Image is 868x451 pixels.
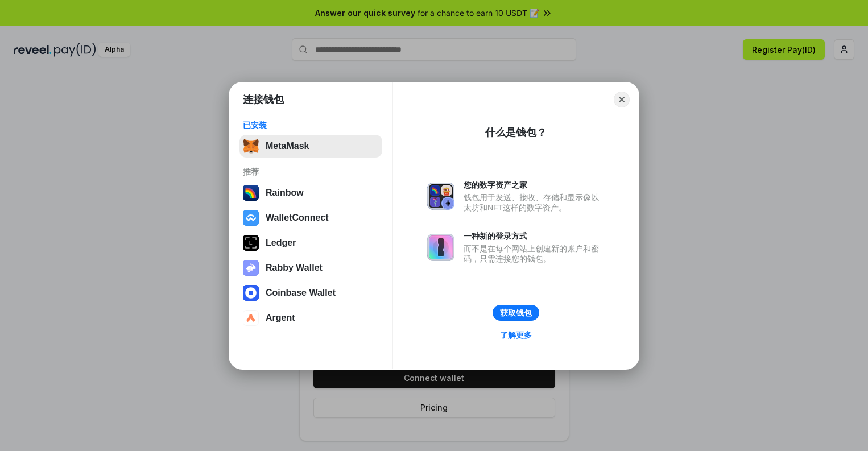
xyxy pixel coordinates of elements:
button: Close [614,92,630,107]
div: 了解更多 [500,330,532,340]
div: 获取钱包 [500,308,532,318]
img: svg+xml,%3Csvg%20xmlns%3D%22http%3A%2F%2Fwww.w3.org%2F2000%2Fsvg%22%20fill%3D%22none%22%20viewBox... [427,234,454,261]
div: Rainbow [266,188,304,198]
div: 钱包用于发送、接收、存储和显示像以太坊和NFT这样的数字资产。 [464,192,605,213]
img: svg+xml,%3Csvg%20width%3D%2228%22%20height%3D%2228%22%20viewBox%3D%220%200%2028%2028%22%20fill%3D... [243,310,259,326]
div: 什么是钱包？ [485,126,547,139]
div: Ledger [266,238,296,248]
img: svg+xml,%3Csvg%20width%3D%2228%22%20height%3D%2228%22%20viewBox%3D%220%200%2028%2028%22%20fill%3D... [243,210,259,226]
a: 了解更多 [493,328,539,342]
button: Coinbase Wallet [239,282,382,304]
div: 推荐 [243,167,379,177]
button: MetaMask [239,135,382,158]
div: Rabby Wallet [266,263,323,273]
div: MetaMask [266,141,309,151]
div: Coinbase Wallet [266,288,336,298]
img: svg+xml,%3Csvg%20width%3D%2228%22%20height%3D%2228%22%20viewBox%3D%220%200%2028%2028%22%20fill%3D... [243,285,259,301]
div: 而不是在每个网站上创建新的账户和密码，只需连接您的钱包。 [464,243,605,264]
button: Ledger [239,231,382,254]
div: 已安装 [243,120,379,130]
div: 您的数字资产之家 [464,180,605,190]
div: Argent [266,313,295,323]
img: svg+xml,%3Csvg%20xmlns%3D%22http%3A%2F%2Fwww.w3.org%2F2000%2Fsvg%22%20fill%3D%22none%22%20viewBox... [427,183,454,210]
img: svg+xml,%3Csvg%20fill%3D%22none%22%20height%3D%2233%22%20viewBox%3D%220%200%2035%2033%22%20width%... [243,138,259,154]
img: svg+xml,%3Csvg%20xmlns%3D%22http%3A%2F%2Fwww.w3.org%2F2000%2Fsvg%22%20width%3D%2228%22%20height%3... [243,235,259,251]
button: WalletConnect [239,206,382,229]
button: Rainbow [239,181,382,204]
button: Argent [239,307,382,329]
img: svg+xml,%3Csvg%20width%3D%22120%22%20height%3D%22120%22%20viewBox%3D%220%200%20120%20120%22%20fil... [243,185,259,201]
h1: 连接钱包 [243,93,284,106]
div: 一种新的登录方式 [464,231,605,241]
button: Rabby Wallet [239,256,382,279]
div: WalletConnect [266,213,329,223]
img: svg+xml,%3Csvg%20xmlns%3D%22http%3A%2F%2Fwww.w3.org%2F2000%2Fsvg%22%20fill%3D%22none%22%20viewBox... [243,260,259,276]
button: 获取钱包 [493,305,539,321]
